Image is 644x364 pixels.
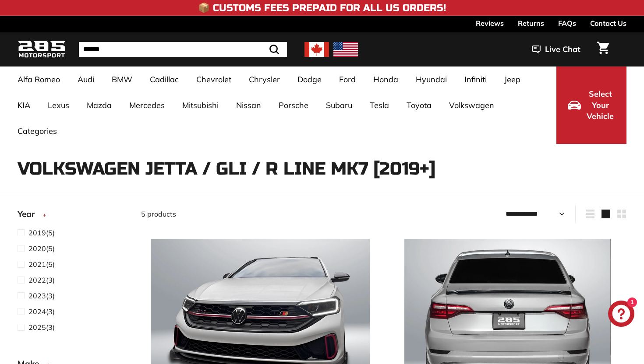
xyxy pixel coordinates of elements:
button: Select Your Vehicle [556,66,626,144]
span: 2023 [28,291,46,300]
a: Lexus [39,92,78,118]
a: Categories [9,118,66,144]
a: Ford [330,66,364,92]
a: Infiniti [456,66,495,92]
a: Volkswagen [440,92,503,118]
a: Subaru [317,92,361,118]
span: (5) [28,259,55,269]
button: Live Chat [520,38,592,60]
a: Jeep [495,66,529,92]
a: Alfa Romeo [9,66,69,92]
span: (5) [28,227,55,238]
a: Porsche [270,92,317,118]
a: Cart [592,35,614,64]
a: Nissan [227,92,270,118]
button: Year [18,205,127,227]
span: 2021 [28,260,46,269]
span: 2024 [28,307,46,316]
span: 2025 [28,323,46,332]
a: Reviews [476,16,504,31]
span: Year [18,208,41,220]
span: (3) [28,275,55,285]
a: Hyundai [407,66,456,92]
a: Mitsubishi [173,92,227,118]
a: Audi [69,66,103,92]
inbox-online-store-chat: Shopify online store chat [605,301,637,329]
a: Chrysler [240,66,289,92]
a: BMW [103,66,141,92]
h4: 📦 Customs Fees Prepaid for All US Orders! [198,3,446,13]
a: Contact Us [590,16,626,31]
div: 5 products [141,209,384,219]
a: Mazda [78,92,120,118]
a: Toyota [398,92,440,118]
span: (3) [28,306,55,317]
a: KIA [9,92,39,118]
span: 2022 [28,276,46,284]
span: 2019 [28,228,46,237]
a: Dodge [289,66,330,92]
span: (5) [28,243,55,254]
span: (3) [28,322,55,332]
h1: Volkswagen Jetta / GLI / R Line Mk7 [2019+] [18,159,626,178]
span: 2020 [28,244,46,253]
span: Select Your Vehicle [585,88,615,122]
a: Tesla [361,92,398,118]
a: Mercedes [120,92,173,118]
input: Search [79,42,287,57]
a: Cadillac [141,66,188,92]
a: FAQs [558,16,576,31]
a: Honda [364,66,407,92]
a: Chevrolet [188,66,240,92]
span: Live Chat [545,44,580,55]
img: Logo_285_Motorsport_areodynamics_components [18,39,66,60]
a: Returns [518,16,544,31]
span: (3) [28,290,55,301]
